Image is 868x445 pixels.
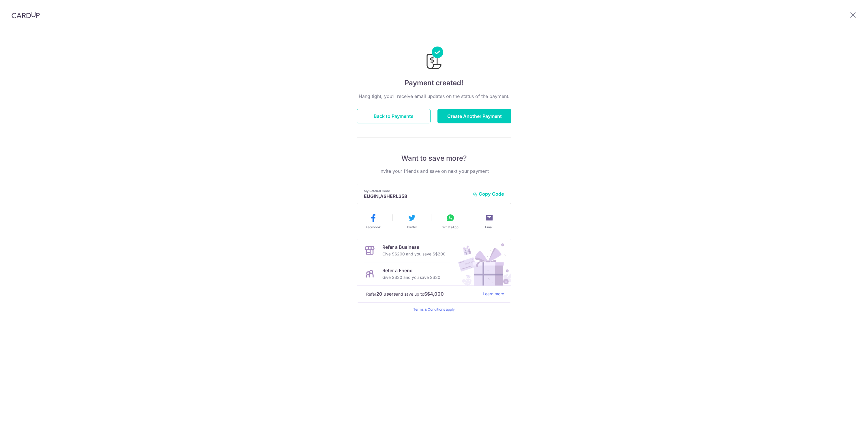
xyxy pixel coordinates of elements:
p: My Referral Code [364,189,468,193]
span: Facebook [366,225,381,229]
span: Email [485,225,493,229]
p: EUGIN,ASHERL358 [364,193,468,199]
strong: S$4,000 [424,290,444,297]
p: Invite your friends and save on next your payment [357,168,511,175]
img: CardUp [12,12,40,18]
p: Refer a Business [382,244,446,251]
img: Refer [453,239,511,285]
p: Refer a Friend [382,267,440,274]
button: Twitter [395,213,429,229]
button: WhatsApp [433,213,467,229]
p: Give S$30 and you save S$30 [382,274,440,281]
button: Back to Payments [357,109,431,123]
button: Create Another Payment [437,109,511,123]
span: Twitter [407,225,417,229]
button: Facebook [356,213,390,229]
button: Copy Code [473,191,504,197]
img: Payments [425,47,443,71]
button: Email [472,213,506,229]
a: Terms & Conditions apply [413,307,455,311]
a: Learn more [483,290,504,298]
p: Give S$200 and you save S$200 [382,251,446,257]
p: Hang tight, you’ll receive email updates on the status of the payment. [357,93,511,100]
p: Refer and save up to [366,290,478,298]
strong: 20 users [376,290,396,297]
h4: Payment created! [357,78,511,88]
p: Want to save more? [357,154,511,163]
span: WhatsApp [442,225,459,229]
